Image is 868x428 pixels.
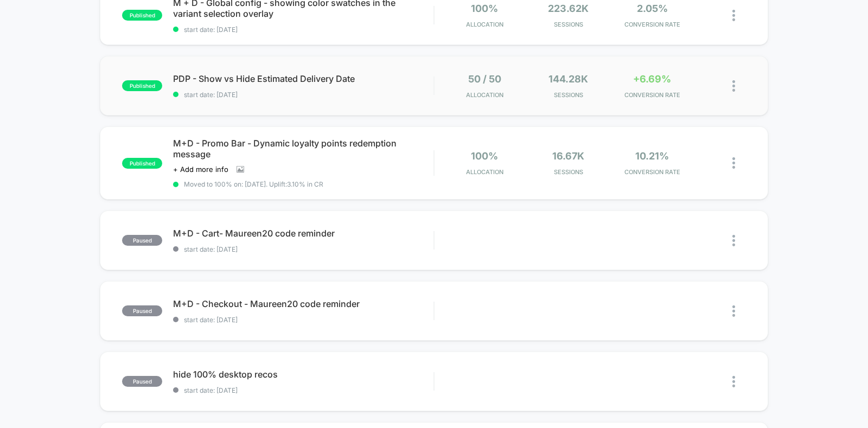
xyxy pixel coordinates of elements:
[732,157,735,169] img: close
[173,138,433,159] span: M+D - Promo Bar - Dynamic loyalty points redemption message
[548,73,588,85] span: 144.28k
[613,91,692,99] span: CONVERSION RATE
[173,91,433,99] span: start date: [DATE]
[173,25,433,34] span: start date: [DATE]
[613,168,692,176] span: CONVERSION RATE
[184,180,323,188] span: Moved to 100% on: [DATE] . Uplift: 3.10% in CR
[732,305,735,317] img: close
[732,376,735,387] img: close
[732,10,735,21] img: close
[471,3,498,14] span: 100%
[637,3,668,14] span: 2.05%
[529,168,608,176] span: Sessions
[173,369,433,380] span: hide 100% desktop recos
[466,21,503,28] span: Allocation
[466,168,503,176] span: Allocation
[122,376,162,387] span: paused
[173,298,433,309] span: M+D - Checkout - Maureen20 code reminder
[732,235,735,246] img: close
[173,165,228,174] span: + Add more info
[466,91,503,99] span: Allocation
[548,3,589,14] span: 223.62k
[173,228,433,239] span: M+D - Cart- Maureen20 code reminder
[122,305,162,316] span: paused
[173,245,433,253] span: start date: [DATE]
[471,150,498,162] span: 100%
[552,150,584,162] span: 16.67k
[529,91,608,99] span: Sessions
[613,21,692,28] span: CONVERSION RATE
[173,316,433,324] span: start date: [DATE]
[173,386,433,394] span: start date: [DATE]
[122,10,162,21] span: published
[468,73,501,85] span: 50 / 50
[732,80,735,92] img: close
[122,158,162,169] span: published
[122,235,162,246] span: paused
[173,73,433,84] span: PDP - Show vs Hide Estimated Delivery Date
[635,150,669,162] span: 10.21%
[529,21,608,28] span: Sessions
[122,80,162,91] span: published
[633,73,671,85] span: +6.69%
